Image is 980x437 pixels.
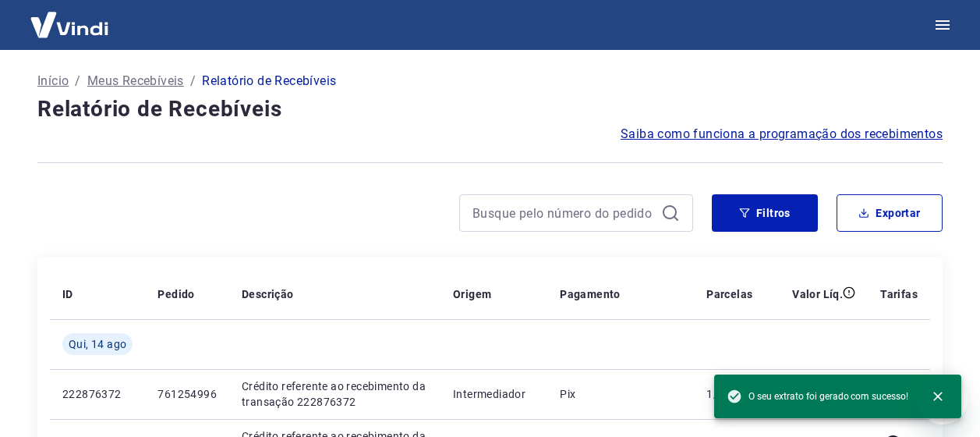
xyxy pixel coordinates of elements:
a: Saiba como funciona a programação dos recebimentos [621,125,943,144]
a: Início [37,72,69,91]
p: Valor Líq. [792,286,843,302]
p: Intermediador [453,386,535,402]
p: / [190,72,196,91]
p: Descrição [242,286,294,302]
p: ID [62,286,73,302]
p: 1/1 [706,386,752,402]
p: Tarifas [880,286,918,302]
p: Pix [560,386,681,402]
h4: Relatório de Recebíveis [37,94,943,125]
img: Vindi [19,1,120,48]
p: Pedido [157,286,194,302]
input: Busque pelo número do pedido [472,201,655,225]
a: Meus Recebíveis [87,72,184,91]
iframe: Botão para abrir a janela de mensagens [918,375,968,425]
button: Exportar [837,194,943,232]
p: Relatório de Recebíveis [202,72,336,91]
p: Pagamento [560,286,621,302]
p: / [75,72,80,91]
p: 222876372 [62,386,133,402]
p: Origem [453,286,491,302]
span: O seu extrato foi gerado com sucesso! [727,389,908,404]
button: Filtros [712,194,818,232]
p: Parcelas [706,286,752,302]
p: Crédito referente ao recebimento da transação 222876372 [242,378,428,410]
p: 761254996 [157,386,217,402]
span: Qui, 14 ago [69,336,126,352]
